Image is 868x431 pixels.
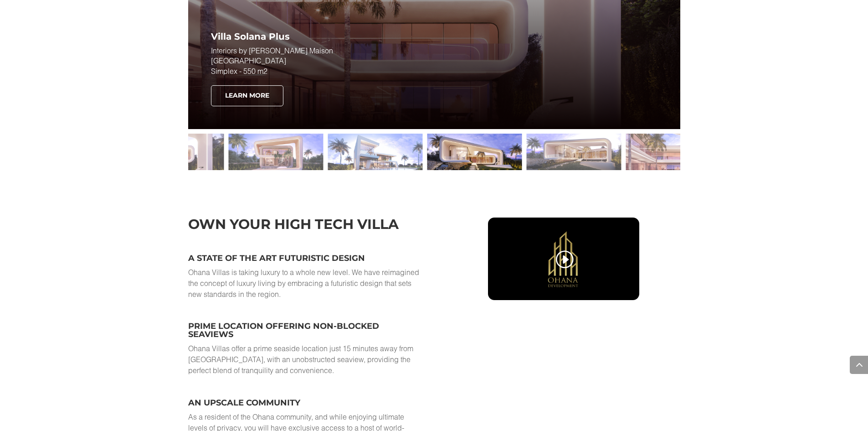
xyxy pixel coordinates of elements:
span: Simplex - 550 m2 [211,67,267,75]
span: A state of the art futuristic design [188,253,365,263]
a: Learn More [211,85,283,106]
p: Ohana Villas is taking luxury to a whole new level. We have reimagined the concept of luxury livi... [188,267,421,299]
h3: Villa Solana Plus [211,32,435,46]
p: Ohana Villas offer a prime seaside location just 15 minutes away from [GEOGRAPHIC_DATA], with an ... [188,343,421,375]
span: Prime location offering non-blocked seaviews [188,321,379,339]
p: Interiors by [PERSON_NAME] Maison [211,46,435,76]
span: An upscale community [188,398,300,408]
span: [GEOGRAPHIC_DATA] [211,56,286,65]
h3: own your high tech villa [188,218,421,236]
